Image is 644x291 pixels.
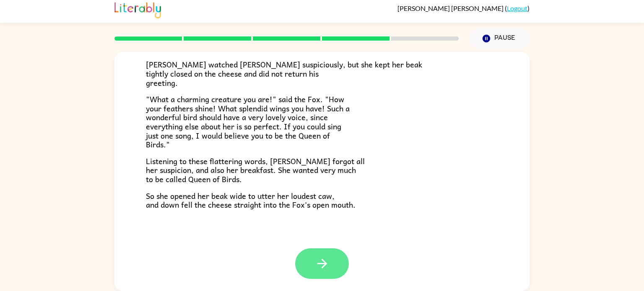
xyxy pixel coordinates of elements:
a: Logout [507,4,527,12]
div: ( ) [397,4,530,12]
span: [PERSON_NAME] [PERSON_NAME] [397,4,505,12]
span: Listening to these flattering words, [PERSON_NAME] forgot all her suspicion, and also her breakfa... [146,155,365,185]
span: [PERSON_NAME] watched [PERSON_NAME] suspiciously, but she kept her beak tightly closed on the che... [146,58,422,88]
span: "What a charming creature you are!" said the Fox. "How your feathers shine! What splendid wings y... [146,93,350,150]
span: So she opened her beak wide to utter her loudest caw, and down fell the cheese straight into the ... [146,190,356,211]
button: Pause [469,29,530,48]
